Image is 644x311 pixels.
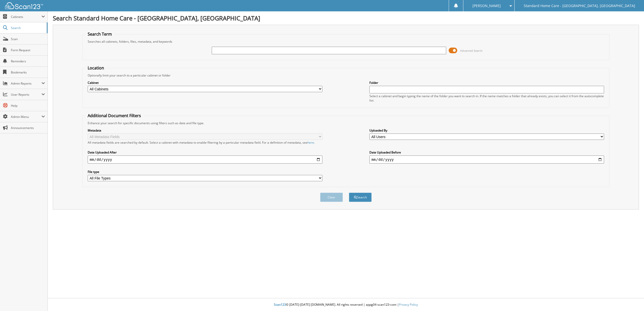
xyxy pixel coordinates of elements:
a: here [307,140,314,145]
span: Reminders [11,59,45,63]
div: Select a cabinet and begin typing the name of the folder you want to search in. If the name match... [369,94,604,102]
input: end [369,155,604,164]
legend: Location [85,65,107,71]
span: Bookmarks [11,70,45,74]
button: Search [349,193,372,202]
span: Help [11,103,45,108]
a: Privacy Policy [399,302,418,307]
span: User Reports [11,92,41,97]
button: Clear [320,193,343,202]
label: File type [88,170,322,174]
h1: Search Standard Home Care - [GEOGRAPHIC_DATA], [GEOGRAPHIC_DATA] [53,14,639,22]
label: Uploaded By [369,128,604,133]
input: start [88,155,322,164]
div: Searches all cabinets, folders, files, metadata, and keywords [85,39,607,44]
label: Folder [369,81,604,85]
img: scan123-logo-white.svg [5,2,43,9]
span: Standard Home Care - [GEOGRAPHIC_DATA], [GEOGRAPHIC_DATA] [524,4,635,7]
span: Form Request [11,48,45,52]
span: Scan123 [274,302,286,307]
div: Enhance your search for specific documents using filters such as date and file type. [85,121,607,125]
span: [PERSON_NAME] [472,4,501,7]
legend: Additional Document Filters [85,113,144,118]
span: Advanced Search [460,49,483,53]
label: Metadata [88,128,322,133]
iframe: Chat Widget [619,287,644,311]
label: Date Uploaded Before [369,150,604,154]
div: All metadata fields are searched by default. Select a cabinet with metadata to enable filtering b... [88,140,322,145]
span: Search [11,26,44,30]
label: Date Uploaded After [88,150,322,154]
span: Cabinets [11,15,41,19]
div: Optionally limit your search to a particular cabinet or folder [85,73,607,77]
span: Admin Menu [11,115,41,119]
div: © [DATE]-[DATE] [DOMAIN_NAME]. All rights reserved | appg04-scan123-com | [48,299,644,311]
span: Scan [11,37,45,41]
label: Cabinet [88,81,322,85]
span: Announcements [11,126,45,130]
span: Admin Reports [11,81,41,86]
legend: Search Term [85,31,114,37]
